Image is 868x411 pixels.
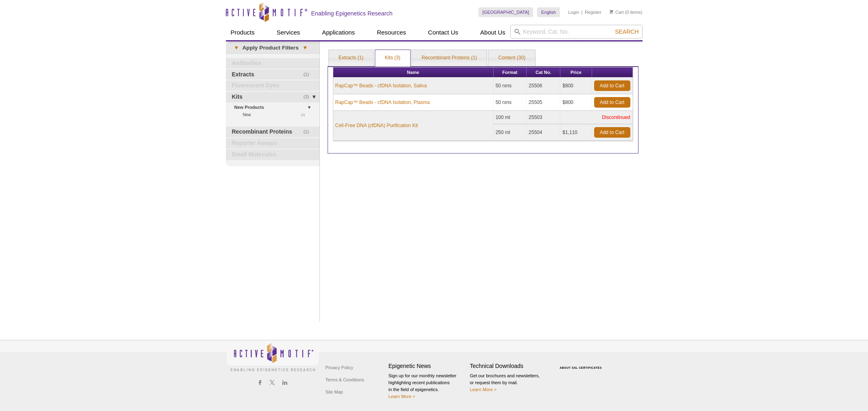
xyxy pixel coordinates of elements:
td: 25503 [527,111,560,124]
input: Keyword, Cat. No. [510,25,643,39]
img: Your Cart [610,10,613,14]
a: Cell-Free DNA (cfDNA) Purification Kit [335,122,418,129]
td: Discontinued [560,111,632,124]
td: $1,110 [560,124,592,141]
td: 100 ml [494,111,527,124]
a: Learn More > [389,394,415,399]
td: $800 [560,78,592,94]
img: Active Motif, [226,340,319,373]
span: (3) [304,92,314,102]
td: 25506 [527,78,560,94]
a: Learn More > [470,387,497,392]
a: Extracts (1) [329,50,373,66]
a: English [537,7,560,17]
td: 50 rxns [494,78,527,94]
a: Register [585,9,601,15]
h4: Technical Downloads [470,363,547,370]
span: Search [615,28,638,35]
a: (3)Kits [226,92,319,102]
a: Antibodies [226,58,319,69]
a: About Us [475,25,510,40]
a: Fluorescent Dyes [226,80,319,91]
p: Get our brochures and newsletters, or request them by mail. [470,372,547,393]
li: | [582,7,583,17]
a: Services [272,25,305,40]
li: (0 items) [610,7,643,17]
td: 25505 [527,94,560,111]
a: Recombinant Proteins (1) [412,50,487,66]
span: ▾ [299,44,311,52]
a: Add to Cart [594,97,630,108]
a: Terms & Conditions [324,374,366,386]
a: Login [568,9,579,15]
a: Site Map [324,386,345,398]
h4: Epigenetic News [389,363,466,370]
a: Cart [610,9,624,15]
a: (1)New [243,111,310,118]
th: Price [560,67,592,78]
a: Content (30) [488,50,535,66]
a: Reporter Assays [226,138,319,149]
a: Products [226,25,260,40]
a: [GEOGRAPHIC_DATA] [479,7,533,17]
span: (1) [304,69,314,80]
td: 50 rxns [494,94,527,111]
td: 25504 [527,124,560,141]
a: Add to Cart [594,127,630,138]
th: Cat No. [527,67,560,78]
a: RapCap™ Beads - cfDNA Isolation, Plasma [335,99,430,106]
span: (1) [304,127,314,137]
a: Add to Cart [594,80,630,91]
h2: Enabling Epigenetics Research [311,10,393,17]
table: Click to Verify - This site chose Symantec SSL for secure e-commerce and confidential communicati... [551,355,612,372]
a: Applications [317,25,360,40]
span: ▾ [230,44,243,52]
a: Resources [372,25,411,40]
td: 250 ml [494,124,527,141]
a: ABOUT SSL CERTIFICATES [560,366,602,369]
a: RapCap™ Beads - cfDNA Isolation, Saliva [335,82,427,89]
th: Format [494,67,527,78]
a: (1)Extracts [226,69,319,80]
a: Kits (3) [375,50,410,66]
a: ▾Apply Product Filters▾ [226,41,319,54]
a: Privacy Policy [324,361,355,374]
a: Contact Us [423,25,463,40]
p: Sign up for our monthly newsletter highlighting recent publications in the field of epigenetics. [389,372,466,400]
span: (1) [301,111,310,118]
a: Small Molecules [226,149,319,160]
td: $800 [560,94,592,111]
a: New Products [234,103,315,112]
th: Name [333,67,494,78]
button: Search [612,28,641,35]
a: (1)Recombinant Proteins [226,127,319,137]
